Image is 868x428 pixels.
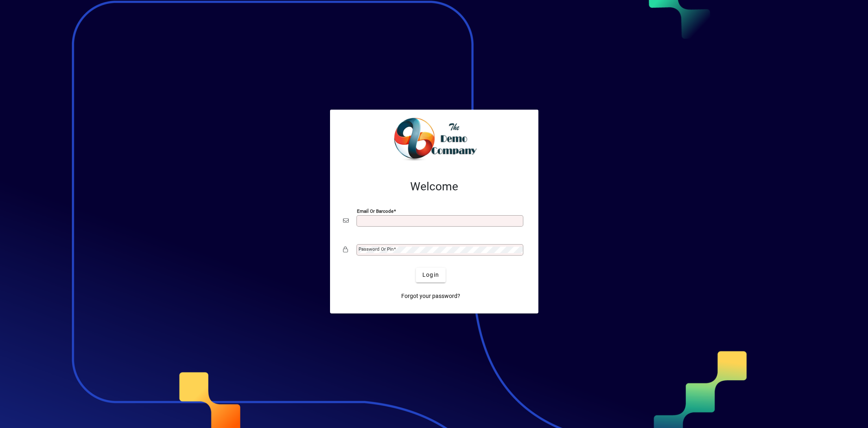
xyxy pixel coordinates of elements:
h2: Welcome [343,180,525,194]
a: Forgot your password? [398,289,464,304]
button: Login [416,268,446,282]
mat-label: Password or Pin [359,246,394,252]
mat-label: Email or Barcode [357,208,394,214]
span: Login [422,271,439,279]
span: Forgot your password? [401,292,460,300]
